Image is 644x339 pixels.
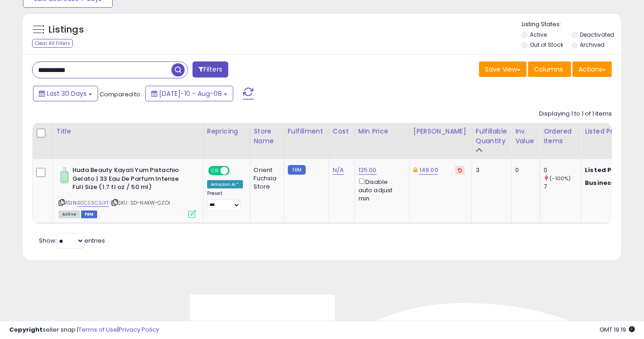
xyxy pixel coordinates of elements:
span: Columns [534,65,563,74]
a: 149.00 [419,166,438,175]
button: Actions [572,61,612,77]
div: ASIN: [59,166,196,217]
label: Deactivated [580,31,615,39]
span: OFF [228,167,243,175]
b: Business Price: [585,178,635,187]
div: 3 [476,166,504,174]
div: Title [56,127,199,136]
b: Huda Beauty Kayali Yum Pistachio Gelato | 33 Eau De Parfum Intense Full Size (1.7 fl oz / 50 ml) [72,166,184,194]
button: Save View [479,61,527,77]
a: 125.00 [358,166,377,175]
a: B0CS5C3JXT [77,199,109,207]
span: FBM [81,211,98,218]
div: Displaying 1 to 1 of 1 items [539,110,612,118]
div: Disable auto adjust min [358,177,402,203]
label: Out of Stock [530,41,564,49]
span: | SKU: SD-NAKW-CZOI [110,199,170,206]
div: Cost [333,127,351,136]
div: Amazon AI * [207,180,243,189]
div: 7 [544,183,581,191]
div: Ordered Items [544,127,577,146]
div: Store Name [254,127,280,146]
div: Inv. value [515,127,536,146]
small: FBM [288,165,306,175]
a: N/A [333,166,344,175]
div: Repricing [207,127,246,136]
button: Last 30 Days [33,86,98,101]
div: Preset: [207,190,243,211]
button: Columns [528,61,571,77]
button: [DATE]-10 - Aug-08 [145,86,233,101]
div: 0 [515,166,533,174]
button: Filters [193,61,228,78]
p: Listing States: [522,20,621,29]
h5: Listings [49,23,84,36]
span: ON [209,167,220,175]
div: 0 [544,166,581,174]
div: Fulfillment [288,127,325,136]
small: (-100%) [550,175,571,182]
span: Compared to: [99,90,142,99]
img: 31ekEz3oOeL._SL40_.jpg [59,166,70,184]
span: Last 30 Days [47,89,87,98]
div: Min Price [358,127,406,136]
div: Orient Fuchsia Store [254,166,277,191]
div: Fulfillable Quantity [476,127,507,146]
div: Clear All Filters [32,39,73,48]
label: Archived [580,41,605,49]
b: Listed Price: [585,166,627,174]
label: Active [530,31,547,39]
span: [DATE]-10 - Aug-08 [159,89,222,98]
span: All listings currently available for purchase on Amazon [59,211,80,218]
span: Show: entries [39,236,105,245]
div: [PERSON_NAME] [413,127,468,136]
